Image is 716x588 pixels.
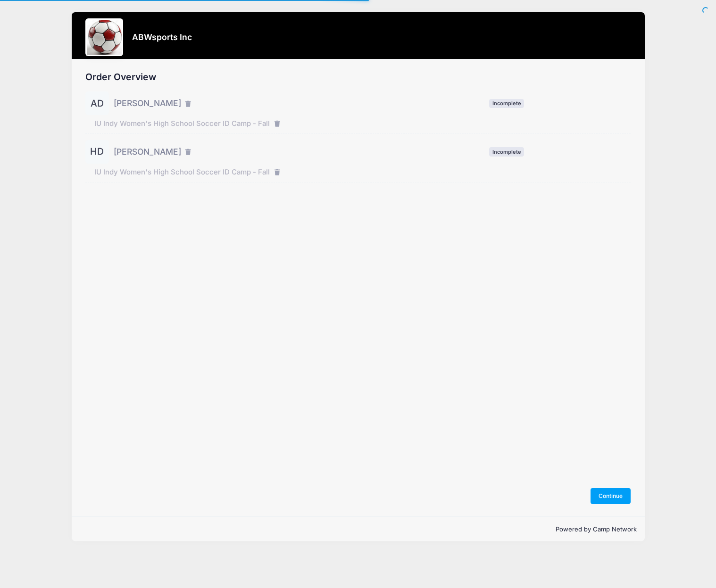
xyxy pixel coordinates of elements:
span: IU Indy Women's High School Soccer ID Camp - Fall [94,118,270,129]
button: Continue [591,488,631,504]
div: HD [85,140,109,164]
div: AD [85,91,109,115]
h3: ABWsports Inc [132,32,192,42]
p: Powered by Camp Network [79,525,637,534]
span: [PERSON_NAME] [114,146,181,158]
span: Incomplete [489,147,524,156]
span: Incomplete [489,99,524,108]
h2: Order Overview [85,72,631,83]
span: IU Indy Women's High School Soccer ID Camp - Fall [94,167,270,177]
span: [PERSON_NAME] [114,97,181,109]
